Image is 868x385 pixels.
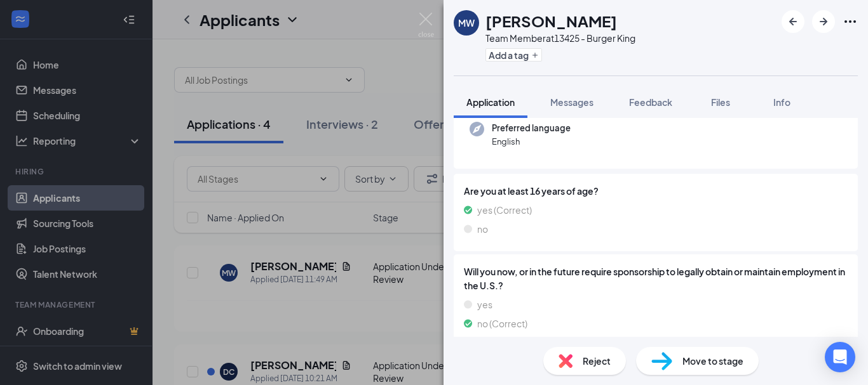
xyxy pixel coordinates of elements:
span: Are you at least 16 years of age? [464,184,848,198]
span: Messages [550,96,593,108]
span: no (Correct) [477,316,527,330]
div: Open Intercom Messenger [825,342,855,372]
span: Files [711,96,730,108]
div: Team Member at 13425 - Burger King [485,32,635,44]
button: ArrowRight [812,10,835,33]
span: Will you now, or in the future require sponsorship to legally obtain or maintain employment in th... [464,264,848,292]
svg: Ellipses [843,14,858,29]
svg: Plus [531,51,539,59]
span: English [492,135,571,148]
span: Reject [583,354,611,368]
span: Feedback [629,96,672,108]
span: yes [477,297,492,311]
span: yes (Correct) [477,203,532,217]
span: Move to stage [682,354,743,368]
button: ArrowLeftNew [782,10,804,33]
span: Application [466,96,515,108]
svg: ArrowRight [816,14,831,29]
span: no [477,222,488,236]
h1: [PERSON_NAME] [485,10,617,32]
div: MW [458,16,475,29]
span: Info [773,96,790,108]
button: PlusAdd a tag [485,48,542,62]
span: Preferred language [492,122,571,134]
svg: ArrowLeftNew [785,14,801,29]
